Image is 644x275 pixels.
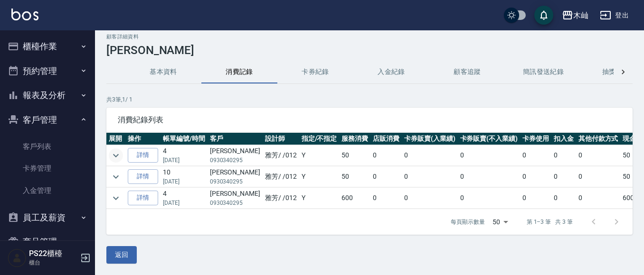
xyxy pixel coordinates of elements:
[299,145,340,166] td: Y
[106,34,633,40] h2: 顧客詳細資料
[109,148,123,163] button: expand row
[576,166,621,187] td: 0
[370,133,402,145] th: 店販消費
[520,188,551,209] td: 0
[163,177,205,186] p: [DATE]
[339,145,370,166] td: 50
[527,218,573,226] p: 第 1–3 筆 共 3 筆
[263,166,299,187] td: 雅芳 / /012
[210,199,260,207] p: 0930340295
[125,61,201,83] button: 基本資料
[4,229,91,254] button: 商品管理
[505,61,581,83] button: 簡訊發送紀錄
[489,209,511,235] div: 50
[128,191,158,205] a: 詳情
[558,6,592,25] button: 木屾
[208,188,263,209] td: [PERSON_NAME]
[4,108,91,132] button: 客戶管理
[106,246,137,264] button: 返回
[210,177,260,186] p: 0930340295
[109,170,123,184] button: expand row
[263,188,299,209] td: 雅芳 / /012
[551,145,576,166] td: 0
[576,188,621,209] td: 0
[11,9,38,20] img: Logo
[109,191,123,205] button: expand row
[29,249,77,258] h5: PS22櫃檯
[263,133,299,145] th: 設計師
[520,133,551,145] th: 卡券使用
[458,166,521,187] td: 0
[125,133,161,145] th: 操作
[277,61,353,83] button: 卡券紀錄
[163,199,205,207] p: [DATE]
[402,145,458,166] td: 0
[551,133,576,145] th: 扣入金
[402,166,458,187] td: 0
[161,166,208,187] td: 10
[118,115,621,125] span: 消費紀錄列表
[339,188,370,209] td: 600
[208,133,263,145] th: 客戶
[29,258,77,267] p: 櫃台
[458,188,521,209] td: 0
[4,83,91,108] button: 報表及分析
[161,188,208,209] td: 4
[299,133,340,145] th: 指定/不指定
[520,166,551,187] td: 0
[201,61,277,83] button: 消費記錄
[534,6,553,25] button: save
[299,166,340,187] td: Y
[573,9,588,21] div: 木屾
[106,95,633,104] p: 共 3 筆, 1 / 1
[4,34,91,59] button: 櫃檯作業
[451,218,485,226] p: 每頁顯示數量
[551,188,576,209] td: 0
[458,145,521,166] td: 0
[128,169,158,184] a: 詳情
[551,166,576,187] td: 0
[576,133,621,145] th: 其他付款方式
[8,248,27,267] img: Person
[576,145,621,166] td: 0
[4,136,91,157] a: 客戶列表
[106,133,125,145] th: 展開
[339,166,370,187] td: 50
[429,61,505,83] button: 顧客追蹤
[353,61,429,83] button: 入金紀錄
[128,148,158,163] a: 詳情
[4,205,91,230] button: 員工及薪資
[520,145,551,166] td: 0
[402,188,458,209] td: 0
[458,133,521,145] th: 卡券販賣(不入業績)
[596,7,633,24] button: 登出
[161,145,208,166] td: 4
[370,166,402,187] td: 0
[263,145,299,166] td: 雅芳 / /012
[370,188,402,209] td: 0
[299,188,340,209] td: Y
[402,133,458,145] th: 卡券販賣(入業績)
[163,156,205,165] p: [DATE]
[4,59,91,83] button: 預約管理
[208,145,263,166] td: [PERSON_NAME]
[339,133,370,145] th: 服務消費
[4,157,91,179] a: 卡券管理
[208,166,263,187] td: [PERSON_NAME]
[4,180,91,202] a: 入金管理
[161,133,208,145] th: 帳單編號/時間
[106,44,633,57] h3: [PERSON_NAME]
[210,156,260,165] p: 0930340295
[370,145,402,166] td: 0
